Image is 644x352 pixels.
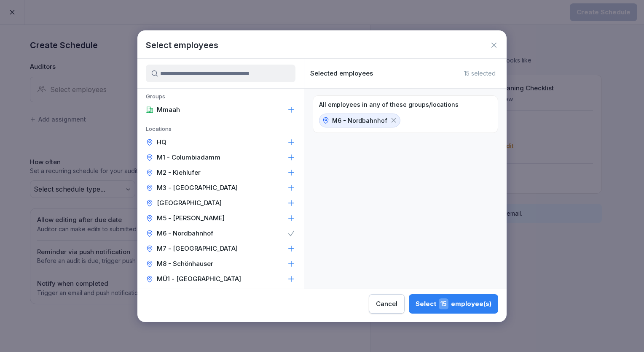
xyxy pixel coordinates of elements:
[157,184,238,192] p: M3 - [GEOGRAPHIC_DATA]
[157,168,201,177] p: M2 - Kiehlufer
[369,294,405,314] button: Cancel
[157,153,220,162] p: M1 - Columbiadamm
[157,229,213,238] p: M6 - Nordbahnhof
[157,260,213,268] p: M8 - Schönhauser
[464,70,496,77] p: 15 selected
[137,125,304,135] p: Locations
[439,298,448,309] span: 15
[157,214,225,222] p: M5 - [PERSON_NAME]
[157,275,241,283] p: MÜ1 - [GEOGRAPHIC_DATA]
[376,299,397,309] div: Cancel
[157,138,166,146] p: HQ
[319,101,459,108] p: All employees in any of these groups/locations
[416,298,491,309] div: Select employee(s)
[310,70,373,77] p: Selected employees
[332,116,387,125] p: M6 - Nordbahnhof
[157,106,180,114] p: Mmaah
[409,294,498,314] button: Select15employee(s)
[157,199,222,207] p: [GEOGRAPHIC_DATA]
[137,93,304,102] p: Groups
[146,39,218,51] h1: Select employees
[157,244,238,253] p: M7 - [GEOGRAPHIC_DATA]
